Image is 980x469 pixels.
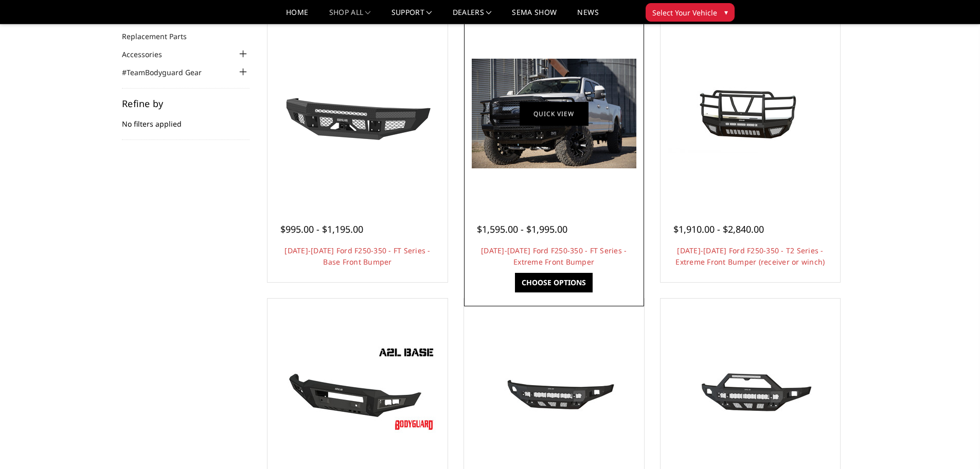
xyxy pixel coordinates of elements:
[329,9,371,24] a: shop all
[122,99,250,140] div: No filters applied
[673,223,764,235] span: $1,910.00 - $2,840.00
[453,9,492,24] a: Dealers
[481,246,627,267] a: [DATE]-[DATE] Ford F250-350 - FT Series - Extreme Front Bumper
[520,101,589,126] a: Quick view
[391,9,432,24] a: Support
[663,26,838,201] a: 2017-2022 Ford F250-350 - T2 Series - Extreme Front Bumper (receiver or winch) 2017-2022 Ford F25...
[270,26,445,201] a: 2017-2022 Ford F250-350 - FT Series - Base Front Bumper
[286,9,308,24] a: Home
[652,7,717,18] span: Select Your Vehicle
[122,99,250,108] h5: Refine by
[577,9,598,24] a: News
[284,246,430,267] a: [DATE]-[DATE] Ford F250-350 - FT Series - Base Front Bumper
[122,67,215,78] a: #TeamBodyguard Gear
[472,59,636,168] img: 2017-2022 Ford F250-350 - FT Series - Extreme Front Bumper
[646,3,735,22] button: Select Your Vehicle
[122,49,175,60] a: Accessories
[515,273,593,292] a: Choose Options
[512,9,557,24] a: SEMA Show
[477,223,567,235] span: $1,595.00 - $1,995.00
[467,26,642,201] a: 2017-2022 Ford F250-350 - FT Series - Extreme Front Bumper 2017-2022 Ford F250-350 - FT Series - ...
[724,7,728,18] span: ▾
[675,246,825,267] a: [DATE]-[DATE] Ford F250-350 - T2 Series - Extreme Front Bumper (receiver or winch)
[280,223,363,235] span: $995.00 - $1,195.00
[122,31,200,42] a: Replacement Parts
[275,67,440,160] img: 2017-2022 Ford F250-350 - FT Series - Base Front Bumper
